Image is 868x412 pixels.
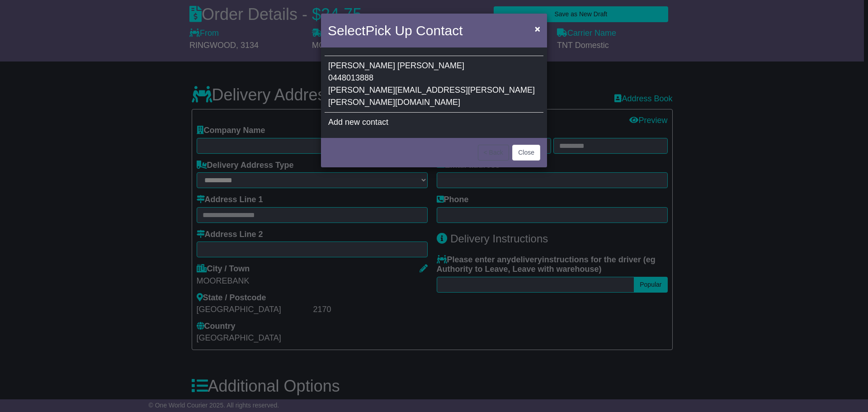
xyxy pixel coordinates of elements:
button: Close [512,145,540,161]
span: Contact [416,23,462,38]
button: < Back [478,145,509,161]
span: Add new contact [328,118,388,127]
button: Close [530,19,545,38]
h4: Select [328,20,462,41]
span: Pick Up [365,23,412,38]
span: × [535,24,540,34]
span: 0448013888 [328,73,373,82]
span: [PERSON_NAME][EMAIL_ADDRESS][PERSON_NAME][PERSON_NAME][DOMAIN_NAME] [328,85,535,107]
span: [PERSON_NAME] [397,61,464,70]
span: [PERSON_NAME] [328,61,395,70]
